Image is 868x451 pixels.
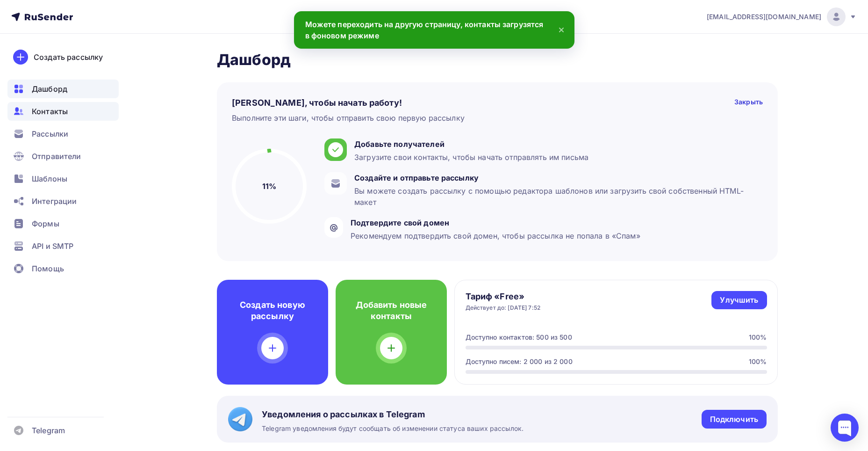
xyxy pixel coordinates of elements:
div: Подтвердите свой домен [351,217,640,228]
div: Рекомендуем подтвердить свой домен, чтобы рассылка не попала в «Спам» [351,230,640,241]
h4: [PERSON_NAME], чтобы начать работу! [232,97,402,109]
a: Отправители [7,147,119,166]
div: Улучшить [720,295,758,306]
span: API и SMTP [32,240,73,252]
h4: Тариф «Free» [466,291,541,302]
a: Шаблоны [7,169,119,188]
div: Действует до: [DATE] 7:52 [466,304,541,312]
h4: Создать новую рассылку [232,299,313,322]
div: Подключить [710,414,758,425]
h4: Добавить новые контакты [351,299,432,322]
div: Доступно контактов: 500 из 500 [466,333,572,342]
div: Доступно писем: 2 000 из 2 000 [466,357,573,366]
h5: 11% [262,181,276,192]
div: Создайте и отправьте рассылку [354,172,758,183]
div: Выполните эти шаги, чтобы отправить свою первую рассылку [232,112,465,124]
span: Рассылки [32,128,68,139]
span: Интеграции [32,196,77,207]
a: Контакты [7,102,119,121]
a: Дашборд [7,80,119,98]
span: Telegram [32,425,65,436]
div: 100% [749,357,767,366]
a: Формы [7,214,119,233]
div: Загрузите свои контакты, чтобы начать отправлять им письма [354,152,588,163]
span: [EMAIL_ADDRESS][DOMAIN_NAME] [707,12,821,22]
span: Формы [32,218,59,229]
span: Уведомления о рассылках в Telegram [262,409,524,420]
div: Создать рассылку [34,51,103,63]
h2: Дашборд [217,51,778,69]
span: Дашборд [32,83,67,95]
span: Шаблоны [32,173,67,184]
span: Контакты [32,106,68,117]
div: Добавьте получателей [354,138,588,150]
a: [EMAIL_ADDRESS][DOMAIN_NAME] [707,7,857,26]
span: Помощь [32,263,64,274]
div: 100% [749,333,767,342]
span: Отправители [32,151,81,162]
a: Рассылки [7,124,119,143]
div: Закрыть [734,97,763,109]
span: Telegram уведомления будут сообщать об изменении статуса ваших рассылок. [262,424,524,433]
div: Вы можете создать рассылку с помощью редактора шаблонов или загрузить свой собственный HTML-макет [354,185,758,208]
